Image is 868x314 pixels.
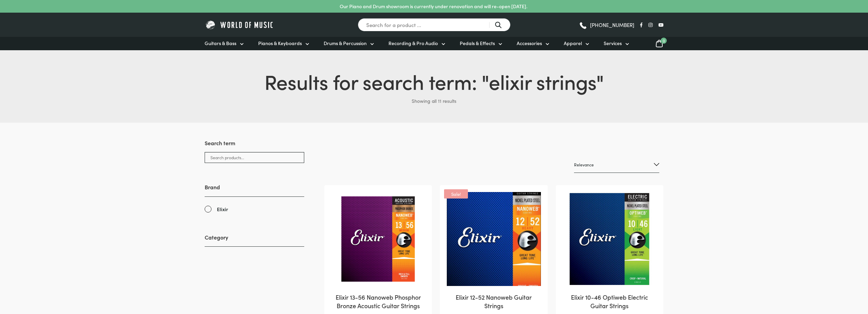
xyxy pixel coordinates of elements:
h3: Search term [205,139,304,152]
select: Shop order [574,157,659,173]
span: Drums & Percussion [324,40,367,47]
img: Elixir 10-46 Optiweb Electric Guitar Strings [563,192,657,286]
h2: Elixir 10-46 Optiweb Electric Guitar Strings [563,293,657,310]
h1: Results for search term: " " [205,67,663,95]
span: Apparel [564,40,582,47]
input: Search products... [205,152,304,163]
h3: Category [205,233,304,247]
img: Elixir 12-52 Nanoweb Guitar Strings [447,192,541,286]
input: Search for a product ... [358,18,511,31]
p: Our Piano and Drum showroom is currently under renovation and will re-open [DATE]. [340,3,527,10]
span: Accessories [517,40,542,47]
h3: Brand [205,183,304,196]
span: Pedals & Effects [460,40,495,47]
a: Elixir [205,205,304,213]
span: Services [604,40,622,47]
iframe: Chat with our support team [769,239,868,314]
span: 0 [661,38,667,44]
h2: Elixir 12-52 Nanoweb Guitar Strings [447,293,541,310]
p: Showing all 11 results [205,95,663,106]
span: Sale! [444,189,468,199]
a: [PHONE_NUMBER] [579,20,634,30]
span: Elixir [217,205,228,213]
h2: Elixir 13-56 Nanoweb Phosphor Bronze Acoustic Guitar Strings [331,293,425,310]
img: Elixir 13-56 PB Acoustic Strings [331,192,425,286]
img: World of Music [205,19,275,30]
span: [PHONE_NUMBER] [590,22,634,27]
span: Guitars & Bass [205,40,236,47]
span: elixir strings [489,67,596,95]
div: Brand [205,183,304,213]
span: Pianos & Keyboards [258,40,302,47]
span: Recording & Pro Audio [388,40,438,47]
